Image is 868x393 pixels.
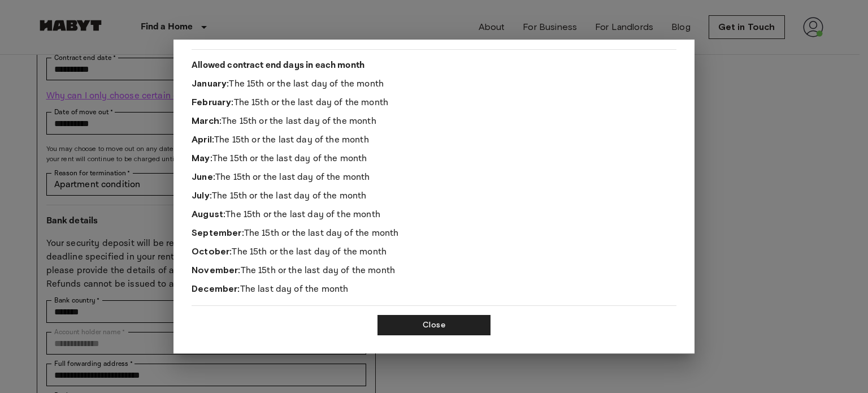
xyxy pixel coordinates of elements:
b: May : [192,153,212,163]
p: Allowed contract end days in each month [192,59,676,72]
button: Close [377,315,491,336]
b: April : [192,134,214,145]
p: The 15th or the last day of the month [192,245,676,259]
b: June : [192,171,215,182]
p: The 15th or the last day of the month [192,133,676,147]
b: September : [192,227,244,238]
p: The 15th or the last day of the month [192,77,676,91]
p: The 15th or the last day of the month [192,208,676,222]
b: January : [192,78,229,89]
b: March : [192,115,222,126]
p: The 15th or the last day of the month [192,226,676,240]
b: July : [192,190,212,201]
p: The 15th or the last day of the month [192,96,676,110]
p: The last day of the month [192,282,676,296]
b: November : [192,265,240,275]
p: The 15th or the last day of the month [192,114,676,128]
p: The 15th or the last day of the month [192,264,676,278]
p: The 15th or the last day of the month [192,152,676,166]
b: February : [192,97,233,107]
b: October : [192,246,232,257]
p: The 15th or the last day of the month [192,189,676,203]
b: August : [192,209,225,219]
b: December : [192,283,240,294]
p: The 15th or the last day of the month [192,170,676,184]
